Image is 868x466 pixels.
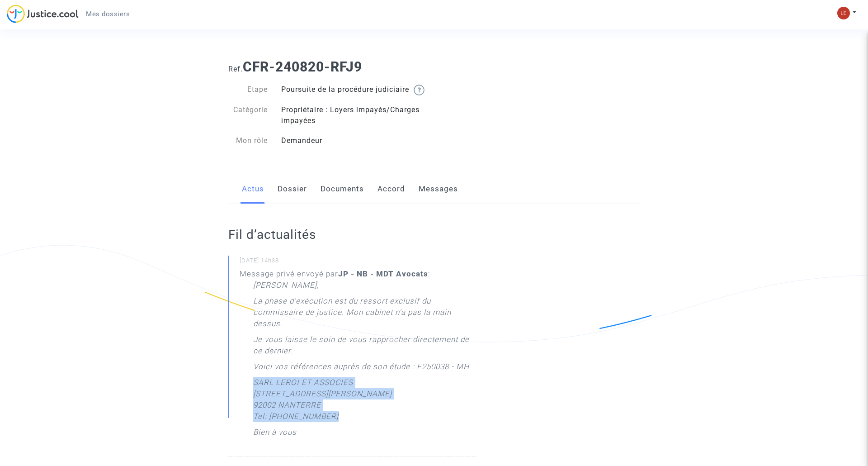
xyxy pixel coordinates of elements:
img: help.svg [414,85,425,95]
a: Actus [242,174,264,204]
span: Mes dossiers [86,10,130,18]
a: Messages [419,174,458,204]
b: JP - NB - MDT Avocats [338,269,428,278]
b: CFR-240820-RFJ9 [243,59,362,75]
p: SARL LEROI ET ASSOCIES [STREET_ADDRESS][PERSON_NAME] 92002 NANTERRE Tel: [PHONE_NUMBER] [253,377,392,427]
div: Catégorie [222,105,275,126]
div: Message privé envoyé par : [240,268,476,442]
div: Etape [222,84,275,95]
a: Documents [321,174,364,204]
p: La phase d'exécution est du ressort exclusif du commissaire de justice. Mon cabinet n'a pas la ma... [253,295,476,334]
h2: Fil d’actualités [228,227,476,243]
a: Mes dossiers [79,7,137,21]
small: [DATE] 14h38 [240,257,476,268]
div: Propriétaire : Loyers impayés/Charges impayées [274,105,434,126]
p: Bien à vous [253,427,297,442]
p: Voici vos références auprès de son étude : E250038 - MH [253,361,469,377]
img: jc-logo.svg [7,5,79,23]
div: Mon rôle [222,135,275,146]
img: 4d9227a24377f7d97e8abcd958bcfdca [837,7,850,19]
div: Poursuite de la procédure judiciaire [274,84,434,95]
span: Ref. [228,65,243,73]
p: Je vous laisse le soin de vous rapprocher directement de ce dernier. [253,334,476,361]
div: Demandeur [274,135,434,146]
p: [PERSON_NAME], [253,280,319,295]
a: Accord [377,174,405,204]
a: Dossier [278,174,307,204]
